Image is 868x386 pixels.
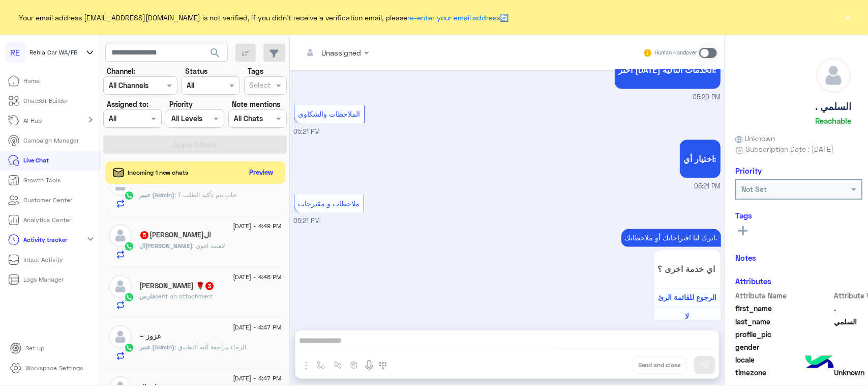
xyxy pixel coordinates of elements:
span: 05:21 PM [294,128,320,136]
h5: فارس الرويلي 🌹 [139,282,215,290]
div: RE [5,42,25,63]
label: Status [185,66,207,76]
span: ملاحظات و مقترحات [298,200,360,208]
img: defaultAdmin.png [816,58,851,93]
h6: Priority [735,166,762,175]
button: Send and close [633,356,686,374]
button: × [843,12,853,22]
h6: Notes [735,253,756,262]
h5: عزوز ~ [139,332,161,341]
span: عبير (Admin) [139,343,174,351]
span: [DATE] - 4:47 PM [233,374,281,383]
span: حاب يتم تأكيد الطلب ؟ [174,191,236,199]
span: 3 [205,282,214,290]
span: الرجاء مراجعة آليه التطبيق [174,343,246,351]
p: Activity tracker [24,235,68,244]
span: [DATE] - 4:48 PM [233,272,281,282]
span: gender [735,342,832,352]
a: Set up [2,339,52,359]
p: Home [24,76,40,86]
span: timezone [735,367,832,378]
img: hulul-logo.png [802,345,837,381]
span: first_name [735,303,832,314]
button: Preview [245,165,278,180]
span: Unknown [735,133,775,144]
span: لا [685,312,690,321]
mat-icon: expand_more [85,233,97,245]
span: Incoming 1 new chats [128,168,188,177]
span: فارس [139,292,155,300]
mat-icon: chevron_right [85,114,97,126]
span: الملاحظات والشكاوى [298,110,360,119]
p: 30/8/2025, 5:21 PM [621,229,721,247]
a: Workspace Settings [2,359,91,378]
span: ال[PERSON_NAME] [139,242,192,250]
p: Inbox Activity [24,255,64,264]
span: search [209,47,221,59]
img: WhatsApp [124,241,134,252]
span: Rehla Car WA/FB [29,48,77,57]
p: AI Hub [24,116,42,125]
span: 05:21 PM [695,182,721,192]
img: defaultAdmin.png [109,325,132,348]
h6: Attributes [735,277,771,286]
p: Analytics Center [24,215,72,225]
span: Attribute Name [735,290,832,301]
span: 5 [140,231,148,239]
label: Priority [169,99,193,109]
span: لاهنت اخوي [192,242,225,250]
button: search [203,44,228,66]
p: ChatBot Builder [24,96,69,105]
p: Set up [25,344,44,353]
img: defaultAdmin.png [109,224,132,247]
span: sent an attachment [155,292,213,300]
img: defaultAdmin.png [109,275,132,298]
small: Human Handover [654,49,697,57]
img: WhatsApp [124,190,134,201]
p: Logs Manager [24,275,64,284]
a: re-enter your email address [408,13,500,22]
label: Channel: [107,66,135,76]
span: [DATE] - 4:47 PM [233,323,281,332]
h5: الحمدلله [139,231,211,239]
span: عبير (Admin) [139,191,174,199]
p: Campaign Manager [24,136,79,145]
span: 05:21 PM [294,217,320,225]
p: Workspace Settings [25,364,83,373]
div: Select [248,79,271,93]
span: اختيار أي: [683,154,716,164]
img: WhatsApp [124,292,134,302]
span: 05:20 PM [693,93,721,103]
label: Tags [248,66,263,76]
span: profile_pic [735,329,832,340]
span: اي خدمة اخرى ؟ [658,264,717,274]
p: Customer Center [24,196,73,205]
span: Subscription Date : [DATE] [745,144,833,154]
label: Assigned to: [107,99,148,109]
span: last_name [735,316,832,327]
span: اختر [DATE] الخدمات التالية: [618,65,717,75]
span: الرجوع للقائمة الرئ [658,293,716,302]
span: locale [735,354,832,365]
p: Live Chat [24,156,49,165]
p: Growth Tools [24,176,61,185]
button: Apply Filters [103,135,287,154]
h6: Reachable [815,116,851,125]
span: Your email address [EMAIL_ADDRESS][DOMAIN_NAME] is not verified, if you didn't receive a verifica... [19,12,509,23]
span: [DATE] - 4:49 PM [233,222,281,231]
h5: . السلمي [815,101,851,113]
label: Note mentions [232,99,280,109]
img: WhatsApp [124,343,134,353]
